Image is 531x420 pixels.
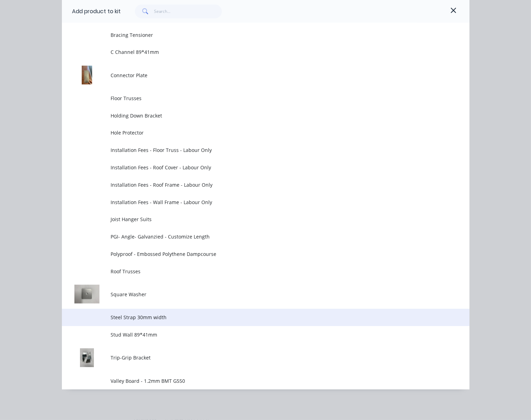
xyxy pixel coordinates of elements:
span: Polyproof - Embossed Polythene Dampcourse [111,250,397,258]
input: Search... [154,5,222,18]
span: Installation Fees - Roof Cover - Labour Only [111,164,397,171]
span: Installation Fees - Floor Truss - Labour Only [111,146,397,154]
span: Roof Trusses [111,268,397,275]
span: Steel Strap 30mm width [111,314,397,321]
span: Stud Wall 89*41mm [111,331,397,338]
span: Holding Down Bracket [111,112,397,119]
span: Hole Protector [111,129,397,136]
span: Installation Fees - Roof Frame - Labour Only [111,181,397,188]
span: Trip-Grip Bracket [111,354,397,361]
span: Connector Plate [111,72,397,79]
span: C Channel 89*41mm [111,48,397,56]
span: Floor Trusses [111,95,397,102]
span: PGI- Angle- Galvanzied - Customize Length [111,233,397,240]
span: Joist Hanger Suits [111,216,397,223]
span: Bracing Tensioner [111,31,397,39]
span: Square Washer [111,291,397,298]
div: Add product to kit [72,7,121,16]
span: Valley Board - 1.2mm BMT G550 [111,377,397,385]
span: Installation Fees - Wall Frame - Labour Only [111,199,397,206]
